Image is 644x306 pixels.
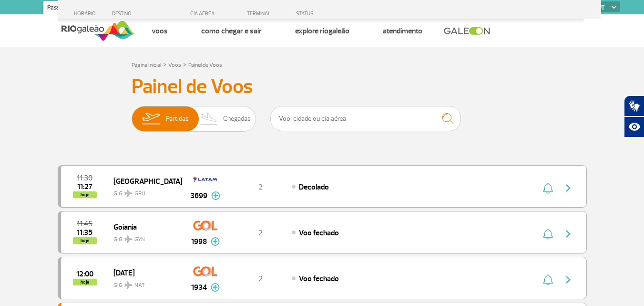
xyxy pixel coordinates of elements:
[543,274,553,285] img: sino-painel-voo.svg
[77,175,92,181] span: 2025-09-28 11:30:00
[624,116,644,137] button: Abrir recursos assistivos.
[211,283,220,292] img: mais-info-painel-voo.svg
[295,26,349,36] a: Explore RIOgaleão
[195,106,224,131] img: slider-desembarque
[134,281,145,290] span: NAT
[211,237,220,246] img: mais-info-painel-voo.svg
[291,11,369,17] div: STATUS
[163,59,166,70] a: >
[543,228,553,240] img: sino-painel-voo.svg
[299,182,329,192] span: Decolado
[183,59,186,70] a: >
[152,26,168,36] a: Voos
[562,228,574,240] img: seta-direita-painel-voo.svg
[543,182,553,194] img: sino-painel-voo.svg
[191,282,207,293] span: 1934
[132,75,513,99] h3: Painel de Voos
[124,281,133,289] img: destiny_airplane.svg
[624,95,644,137] div: Plugin de acessibilidade da Hand Talk.
[113,276,174,290] span: GIG
[191,236,207,247] span: 1998
[201,26,262,36] a: Como chegar e sair
[229,11,291,17] div: TERMINAL
[211,191,220,200] img: mais-info-painel-voo.svg
[124,190,133,197] img: destiny_airplane.svg
[299,274,339,284] span: Voo fechado
[77,229,92,236] span: 2025-09-28 11:35:00
[562,274,574,285] img: seta-direita-painel-voo.svg
[168,62,181,69] a: Voos
[77,183,92,190] span: 2025-09-28 11:27:00
[112,11,182,17] div: DESTINO
[258,182,263,192] span: 2
[624,95,644,116] button: Abrir tradutor de língua de sinais.
[73,279,97,285] span: hoje
[383,26,422,36] a: Atendimento
[299,228,339,238] span: Voo fechado
[562,182,574,194] img: seta-direita-painel-voo.svg
[113,184,174,198] span: GIG
[166,106,189,131] span: Partidas
[113,230,174,244] span: GIG
[132,62,161,69] a: Página Inicial
[77,221,92,227] span: 2025-09-28 11:45:00
[270,106,461,131] input: Voo, cidade ou cia aérea
[113,221,174,233] span: Goiania
[113,266,174,279] span: [DATE]
[258,274,263,284] span: 2
[223,106,251,131] span: Chegadas
[113,175,174,187] span: [GEOGRAPHIC_DATA]
[73,191,97,198] span: hoje
[136,106,166,131] img: slider-embarque
[190,190,207,201] span: 3699
[188,62,222,69] a: Painel de Voos
[43,1,82,16] a: Passageiros
[134,235,145,244] span: GYN
[134,190,145,198] span: GRU
[61,11,112,17] div: HORÁRIO
[182,11,229,17] div: CIA AÉREA
[258,228,263,238] span: 2
[124,235,133,243] img: destiny_airplane.svg
[76,271,93,277] span: 2025-09-28 12:00:00
[73,237,97,244] span: hoje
